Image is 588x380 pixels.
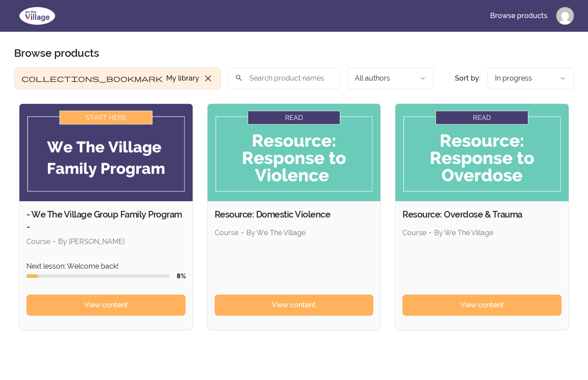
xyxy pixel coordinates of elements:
span: By [PERSON_NAME] [58,237,125,246]
span: • [429,229,432,237]
span: • [53,237,56,246]
span: By We The Village [246,229,305,237]
h2: Resource: Domestic Violence [215,208,374,221]
button: Product sort options [488,67,574,89]
span: • [241,229,244,237]
span: Course [402,229,426,237]
span: Course [215,229,238,237]
span: search [235,72,243,84]
span: close [203,73,213,84]
input: Search product names [228,67,340,89]
img: Product image for - We The Village Group Family Program - [19,104,193,201]
a: View content [26,295,186,316]
span: 8 % [177,273,186,280]
img: Profile image for kaya magee [556,7,574,25]
a: Browse products [483,5,555,26]
p: Next lesson: Welcome back! [26,261,186,272]
span: collections_bookmark [22,73,163,84]
span: Course [26,237,50,246]
div: Course progress [26,274,170,278]
span: View content [272,300,316,310]
button: Filter by author [347,67,434,89]
span: Sort by: [455,74,480,82]
span: View content [84,300,128,310]
img: Product image for Resource: Domestic Violence [208,104,381,201]
a: View content [402,295,562,316]
span: View content [460,300,504,310]
span: By We The Village [434,229,493,237]
h2: Resource: Overdose & Trauma [402,208,562,221]
h1: Browse products [14,46,99,60]
img: Product image for Resource: Overdose & Trauma [395,104,569,201]
a: View content [215,295,374,316]
img: We The Village logo [14,5,60,26]
button: Filter by My library [14,67,221,89]
h2: - We The Village Group Family Program - [26,208,186,233]
nav: Main [483,5,574,26]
